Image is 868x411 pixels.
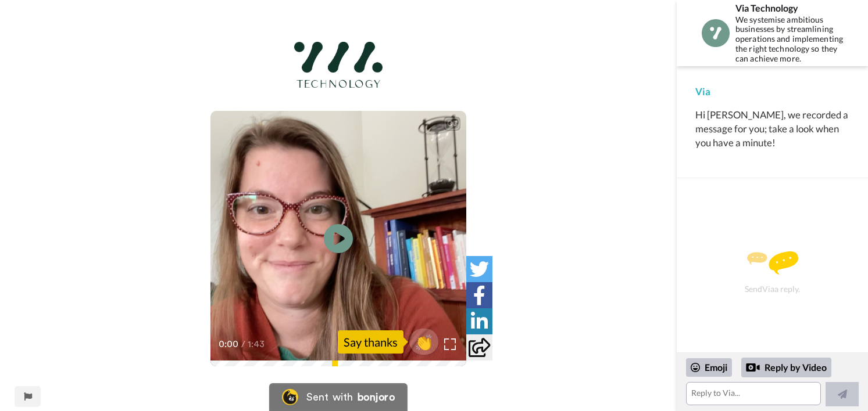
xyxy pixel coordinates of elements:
[695,85,849,99] div: Via
[241,337,245,351] span: /
[409,329,438,355] button: 👏
[702,19,730,47] img: Profile Image
[735,2,849,13] div: Via Technology
[219,337,239,351] span: 0:00
[444,338,456,350] img: Full screen
[248,337,268,351] span: 1:43
[358,392,395,402] div: bonjoro
[686,358,732,377] div: Emoji
[695,108,849,150] div: Hi [PERSON_NAME], we recorded a message for you; take a look when you have a minute!
[445,118,459,129] div: CC
[269,383,408,411] a: Bonjoro LogoSent withbonjoro
[282,389,298,405] img: Bonjoro Logo
[747,251,798,275] img: message.svg
[735,15,849,64] div: We systemise ambitious businesses by streamlining operations and implementing the right technolog...
[409,333,438,351] span: 👏
[741,358,831,377] div: Reply by Video
[294,42,383,88] img: 7126b3f5-c2c1-412a-bb22-7fe46a5cc0d0
[338,330,403,354] div: Say thanks
[746,360,760,374] div: Reply by Video
[692,199,852,347] div: Send Via a reply.
[306,392,353,402] div: Sent with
